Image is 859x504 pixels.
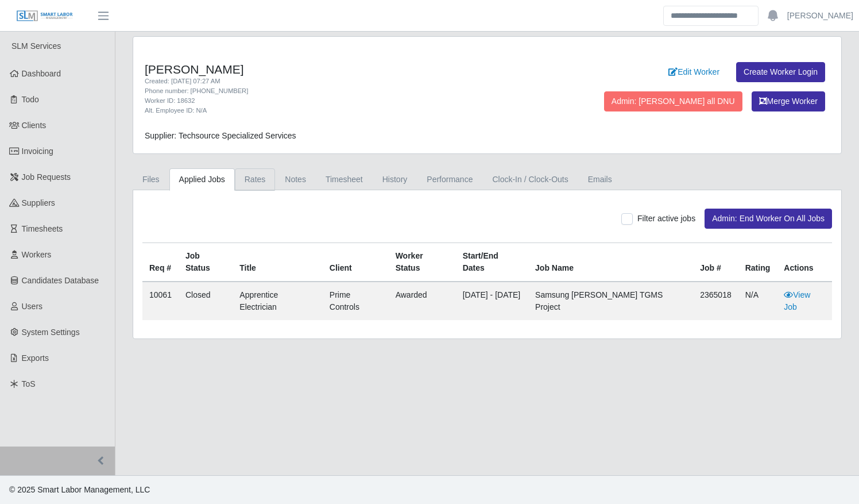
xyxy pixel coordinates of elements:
[316,168,373,191] a: Timesheet
[482,168,578,191] a: Clock-In / Clock-Outs
[705,209,832,229] button: Admin: End Worker On All Jobs
[145,76,537,86] div: Created: [DATE] 07:27 AM
[578,168,622,191] a: Emails
[784,290,810,311] a: View Job
[22,69,61,78] span: Dashboard
[179,282,233,320] td: Closed
[663,6,759,26] input: Search
[738,282,777,320] td: N/A
[323,243,389,282] th: Client
[738,243,777,282] th: Rating
[22,121,47,130] span: Clients
[169,168,235,191] a: Applied Jobs
[22,147,53,156] span: Invoicing
[22,224,63,233] span: Timesheets
[528,282,693,320] td: Samsung [PERSON_NAME] TGMS Project
[11,41,61,51] span: SLM Services
[736,62,825,82] a: Create Worker Login
[145,96,537,106] div: Worker ID: 18632
[22,302,43,311] span: Users
[323,282,389,320] td: Prime Controls
[142,243,179,282] th: Req #
[9,485,150,494] span: © 2025 Smart Labor Management, LLC
[145,86,537,96] div: Phone number: [PHONE_NUMBER]
[22,353,49,363] span: Exports
[752,91,825,111] button: Merge Worker
[22,95,39,104] span: Todo
[233,243,322,282] th: Title
[389,243,456,282] th: Worker Status
[22,250,52,259] span: Workers
[456,282,528,320] td: [DATE] - [DATE]
[142,282,179,320] td: 10061
[145,106,537,116] div: Alt. Employee ID: N/A
[179,243,233,282] th: Job Status
[528,243,693,282] th: Job Name
[604,91,742,111] button: Admin: [PERSON_NAME] all DNU
[661,62,727,82] a: Edit Worker
[417,168,482,191] a: Performance
[22,328,80,337] span: System Settings
[22,276,99,285] span: Candidates Database
[373,168,417,191] a: History
[22,198,55,207] span: Suppliers
[456,243,528,282] th: Start/End Dates
[22,379,36,388] span: ToS
[693,282,738,320] td: 2365018
[22,172,71,182] span: Job Requests
[787,10,853,22] a: [PERSON_NAME]
[145,131,296,140] span: Supplier: Techsource Specialized Services
[693,243,738,282] th: Job #
[233,282,322,320] td: Apprentice Electrician
[777,243,832,282] th: Actions
[16,10,73,22] img: SLM Logo
[133,168,169,191] a: Files
[275,168,316,191] a: Notes
[145,62,537,76] h4: [PERSON_NAME]
[637,214,695,223] span: Filter active jobs
[235,168,276,191] a: Rates
[389,282,456,320] td: awarded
